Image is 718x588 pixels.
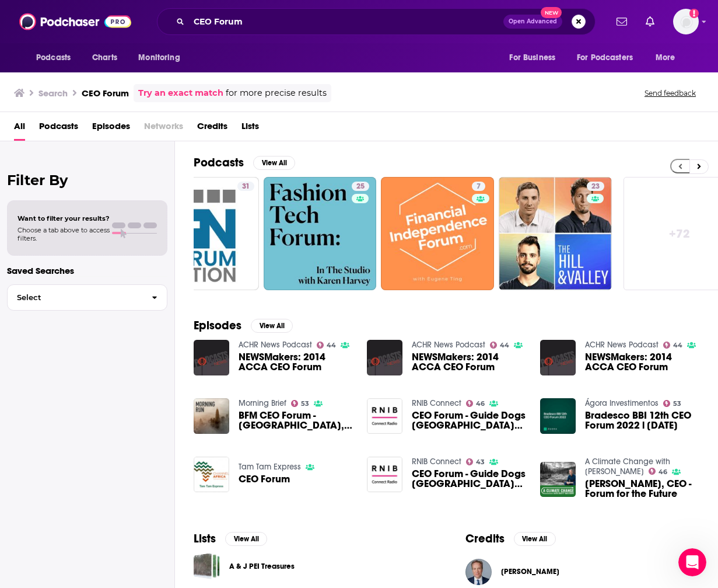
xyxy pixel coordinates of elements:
a: NEWSMakers: 2014 ACCA CEO Forum [367,340,402,375]
a: 31 [146,177,259,290]
span: [PERSON_NAME] [501,567,559,576]
span: Podcasts [36,50,71,66]
a: Dr. Sally Uren, CEO - Forum for the Future [585,479,699,499]
span: New [541,7,562,18]
iframe: Intercom live chat [678,548,706,576]
a: RNIB Connect [412,457,461,467]
a: Børge Brende [501,567,559,576]
span: Want to filter your results? [17,214,110,222]
a: NEWSMakers: 2014 ACCA CEO Forum [585,352,699,372]
span: 25 [356,181,365,193]
button: open menu [28,47,86,69]
a: 23 [499,177,612,290]
span: Choose a tab above to access filters. [17,226,110,242]
a: Tam Tam Express [239,462,301,472]
span: Select [8,294,142,301]
span: Monitoring [138,50,180,66]
button: View All [225,532,267,546]
a: NEWSMakers: 2014 ACCA CEO Forum [239,352,353,372]
h2: Podcasts [194,155,244,170]
div: Search podcasts, credits, & more... [157,8,596,35]
a: Charts [85,47,124,69]
span: 53 [301,401,309,406]
a: A & J PEI Treasures [194,553,220,579]
img: Dr. Sally Uren, CEO - Forum for the Future [540,462,576,497]
a: 25 [352,182,369,191]
a: RNIB Connect [412,398,461,408]
a: ACHR News Podcast [412,340,485,350]
img: CEO Forum - Guide Dogs Australia And Seeway CEO Dale Cleaver [367,457,402,492]
a: 44 [317,342,337,349]
a: 46 [466,400,485,407]
a: ListsView All [194,531,267,546]
a: Show notifications dropdown [612,12,632,32]
a: Episodes [92,117,130,141]
img: NEWSMakers: 2014 ACCA CEO Forum [194,340,229,375]
a: 44 [663,342,683,349]
button: open menu [130,47,195,69]
span: CEO Forum [239,474,290,484]
span: 53 [673,401,681,406]
span: More [656,50,675,66]
span: 23 [591,181,600,193]
a: CEO Forum [194,457,229,492]
a: Show notifications dropdown [641,12,659,32]
a: CEO Forum - Guide Dogs Australia And Seeway CEO Dale Cleaver [412,410,526,430]
span: 7 [477,181,481,193]
a: Morning Brief [239,398,286,408]
img: CEO Forum - Guide Dogs Australia And Seeway CEO Dale Cleaver [367,398,402,434]
img: NEWSMakers: 2014 ACCA CEO Forum [540,340,576,375]
span: 46 [476,401,485,406]
a: 23 [587,182,604,191]
a: 44 [490,342,510,349]
span: Charts [92,50,117,66]
img: Børge Brende [465,559,492,585]
button: Open AdvancedNew [503,15,562,29]
h3: Search [38,88,68,99]
span: Logged in as patrickdmanning [673,9,699,34]
button: Show profile menu [673,9,699,34]
span: Networks [144,117,183,141]
a: Ágora Investimentos [585,398,659,408]
h2: Filter By [7,172,167,189]
span: All [14,117,25,141]
a: 53 [663,400,682,407]
a: NEWSMakers: 2014 ACCA CEO Forum [412,352,526,372]
svg: Add a profile image [689,9,699,18]
button: View All [251,319,293,333]
a: 25 [264,177,377,290]
button: View All [514,532,556,546]
img: Podchaser - Follow, Share and Rate Podcasts [19,11,131,33]
a: BFM CEO Forum - New Malaysia, New Automotive Policy [239,410,353,430]
a: A & J PEI Treasures [229,560,295,573]
a: ACHR News Podcast [239,340,312,350]
span: [PERSON_NAME], CEO - Forum for the Future [585,479,699,499]
h2: Episodes [194,318,241,333]
a: Podcasts [39,117,78,141]
p: Saved Searches [7,265,167,276]
a: Bradesco BBI 12th CEO Forum 2022 l 23/11/2022 [585,410,699,430]
span: 46 [659,469,667,475]
span: 44 [500,343,509,348]
a: Lists [241,117,259,141]
a: PodcastsView All [194,155,295,170]
span: Credits [197,117,227,141]
a: 46 [649,468,668,475]
span: Open Advanced [509,19,557,25]
h3: CEO Forum [82,88,129,99]
span: 44 [673,343,682,348]
span: for more precise results [226,86,327,100]
span: For Podcasters [577,50,633,66]
a: Try an exact match [138,86,223,100]
a: 31 [237,182,254,191]
span: 31 [242,181,250,193]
